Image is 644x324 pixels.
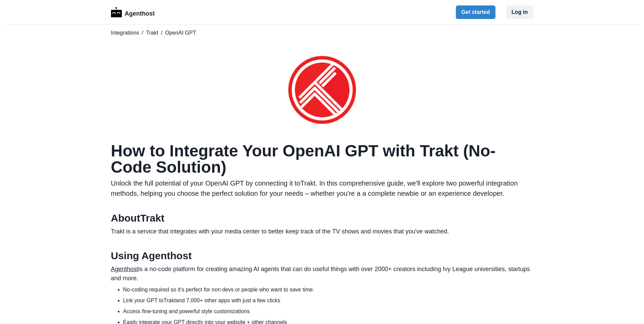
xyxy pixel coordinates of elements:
button: Get started [456,5,495,19]
p: is a no-code platform for creating amazing AI agents that can do useful things with over 2000+ cr... [111,265,533,283]
span: OpenAI GPT [165,29,196,37]
span: / [161,29,162,37]
p: Agenthost [125,6,155,18]
img: Logo [111,7,122,17]
h1: How to Integrate Your OpenAI GPT with Trakt (No-Code Solution) [111,143,533,175]
nav: breadcrumb [111,29,533,37]
a: LogoAgenthost [111,6,155,18]
li: Link your GPT to Trakt and 7,000+ other apps with just a few clicks [123,297,533,305]
a: Integrations [111,29,139,37]
li: No-coding required so it's perfect for non devs or people who want to save time. [123,286,533,294]
a: Trakt [146,29,158,37]
img: Trakt logo for OpenAI GPT integration [288,56,356,124]
h2: Using Agenthost [111,250,533,262]
h2: About Trakt [111,212,533,224]
p: Trakt is a service that integrates with your media center to better keep track of the TV shows an... [111,227,533,236]
span: / [142,29,143,37]
li: Access fine-tuning and powerful style customizations [123,307,533,316]
button: Log in [506,5,533,19]
p: Unlock the full potential of your OpenAI GPT by connecting it to Trakt . In this comprehensive gu... [111,178,533,198]
a: Agenthost [111,266,138,272]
